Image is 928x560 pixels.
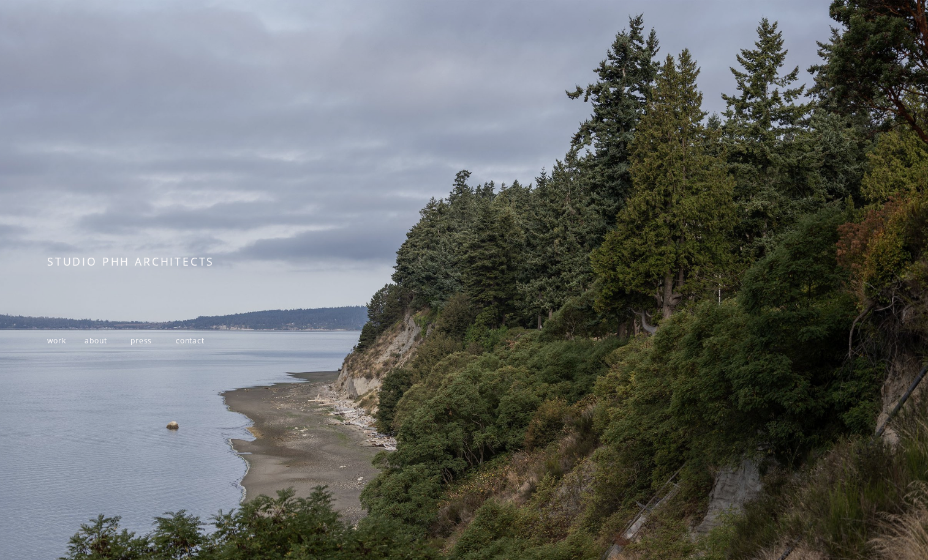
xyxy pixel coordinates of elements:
span: STUDIO PHH ARCHITECTS [47,254,214,269]
a: work [47,335,66,346]
a: about [85,335,107,346]
a: press [130,335,152,346]
a: contact [176,335,205,346]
